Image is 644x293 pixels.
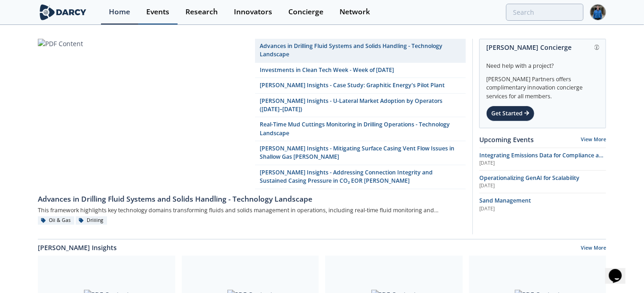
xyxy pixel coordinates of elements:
[479,174,579,182] span: Operationalizing GenAI for Scalability
[185,8,218,16] div: Research
[255,63,466,78] a: Investments in Clean Tech Week - Week of [DATE]
[38,205,466,216] div: This framework highlights key technology domains transforming fluids and solids management in ope...
[581,136,606,143] a: View More
[605,256,635,284] iframe: chat widget
[595,45,600,50] img: information.svg
[38,4,88,20] img: logo-wide.svg
[581,245,606,253] a: View More
[109,8,130,16] div: Home
[255,94,466,118] a: [PERSON_NAME] Insights - U-Lateral Market Adoption by Operators ([DATE]–[DATE])
[479,205,606,213] div: [DATE]
[76,216,107,225] div: Drilling
[506,4,584,21] input: Advanced Search
[38,243,117,252] a: [PERSON_NAME] Insights
[255,165,466,189] a: [PERSON_NAME] Insights - Addressing Connection Integrity and Sustained Casing Pressure in CO₂ EOR...
[38,194,466,205] div: Advances in Drilling Fluid Systems and Solids Handling - Technology Landscape
[255,141,466,165] a: [PERSON_NAME] Insights - Mitigating Surface Casing Vent Flow Issues in Shallow Gas [PERSON_NAME]
[479,160,606,167] div: [DATE]
[234,8,272,16] div: Innovators
[479,174,606,190] a: Operationalizing GenAI for Scalability [DATE]
[479,197,531,204] span: Sand Management
[38,189,466,205] a: Advances in Drilling Fluid Systems and Solids Handling - Technology Landscape
[340,8,370,16] div: Network
[486,55,599,70] div: Need help with a project?
[479,135,534,144] a: Upcoming Events
[146,8,169,16] div: Events
[479,197,606,212] a: Sand Management [DATE]
[479,151,606,167] span: Integrating Emissions Data for Compliance and Operational Action
[486,106,535,121] div: Get Started
[486,70,599,101] div: [PERSON_NAME] Partners offers complimentary innovation concierge services for all members.
[38,216,74,225] div: Oil & Gas
[255,78,466,93] a: [PERSON_NAME] Insights - Case Study: Graphitic Energy's Pilot Plant
[255,39,466,63] a: Advances in Drilling Fluid Systems and Solids Handling - Technology Landscape
[486,39,599,55] div: [PERSON_NAME] Concierge
[288,8,323,16] div: Concierge
[479,151,606,167] a: Integrating Emissions Data for Compliance and Operational Action [DATE]
[590,4,606,20] img: Profile
[255,117,466,141] a: Real-Time Mud Cuttings Monitoring in Drilling Operations - Technology Landscape
[479,182,606,190] div: [DATE]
